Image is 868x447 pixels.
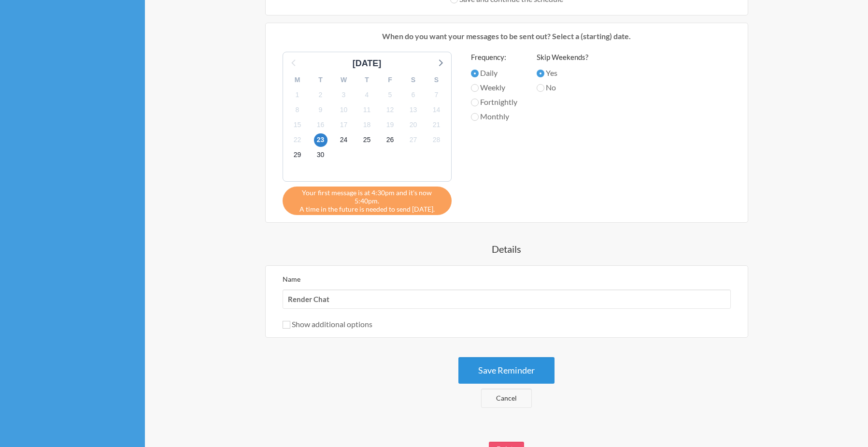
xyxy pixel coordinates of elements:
span: Your first message is at 4:30pm and it's now 5:40pm. [290,188,444,205]
label: Frequency: [471,52,517,63]
span: Sunday 12 October 2025 [384,103,397,116]
label: No [537,82,588,93]
span: Tuesday 14 October 2025 [430,103,443,116]
span: Tuesday 7 October 2025 [430,88,443,101]
div: [DATE] [349,57,385,70]
div: W [332,72,356,87]
span: Sunday 19 October 2025 [384,118,397,132]
span: Friday 17 October 2025 [337,118,351,132]
input: We suggest a 2 to 4 word name [283,289,731,309]
span: Wednesday 22 October 2025 [291,133,304,147]
span: Tuesday 28 October 2025 [430,133,443,147]
span: Thursday 9 October 2025 [314,103,327,116]
label: Yes [537,67,588,79]
input: No [537,84,544,92]
input: Daily [471,70,479,77]
input: Show additional options [283,321,290,329]
label: Skip Weekends? [537,52,588,63]
span: Friday 3 October 2025 [337,88,351,101]
span: Sunday 26 October 2025 [384,133,397,147]
span: Monday 13 October 2025 [407,103,420,116]
span: Thursday 30 October 2025 [314,148,327,162]
p: When do you want your messages to be sent out? Select a (starting) date. [273,30,740,42]
div: T [356,72,379,87]
span: Sunday 5 October 2025 [384,88,397,101]
span: Saturday 11 October 2025 [360,103,374,116]
span: Saturday 18 October 2025 [360,118,374,132]
span: Monday 27 October 2025 [407,133,420,147]
span: Tuesday 21 October 2025 [430,118,443,132]
span: Friday 10 October 2025 [337,103,351,116]
span: Monday 20 October 2025 [407,118,420,132]
span: Thursday 16 October 2025 [314,118,327,132]
label: Weekly [471,82,517,93]
span: Saturday 4 October 2025 [360,88,374,101]
label: Daily [471,67,517,79]
button: Save Reminder [458,357,555,384]
input: Fortnightly [471,99,479,106]
span: Friday 24 October 2025 [337,133,351,147]
label: Fortnightly [471,96,517,108]
div: M [286,72,309,87]
span: Thursday 23 October 2025 [314,133,327,147]
div: S [425,72,448,87]
span: Thursday 2 October 2025 [314,88,327,101]
div: A time in the future is needed to send [DATE]. [283,187,452,215]
h4: Details [217,242,797,256]
a: Cancel [481,389,532,408]
span: Wednesday 8 October 2025 [291,103,304,116]
span: Monday 6 October 2025 [407,88,420,101]
div: F [379,72,402,87]
input: Monthly [471,113,479,121]
span: Wednesday 29 October 2025 [291,148,304,162]
div: T [309,72,332,87]
span: Wednesday 15 October 2025 [291,118,304,132]
div: S [402,72,425,87]
label: Monthly [471,111,517,122]
label: Name [283,275,300,283]
label: Show additional options [283,319,372,329]
span: Saturday 25 October 2025 [360,133,374,147]
span: Wednesday 1 October 2025 [291,88,304,101]
input: Weekly [471,84,479,92]
input: Yes [537,70,544,77]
